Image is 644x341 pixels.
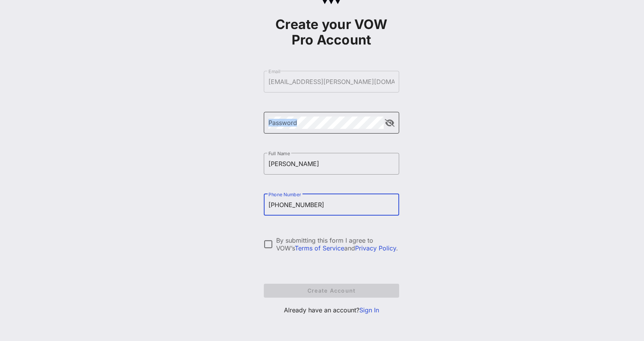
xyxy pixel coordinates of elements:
[385,119,395,127] button: append icon
[276,236,399,252] div: By submitting this form I agree to VOW’s and .
[268,199,395,211] input: Phone Number
[264,17,399,48] h1: Create your VOW Pro Account
[268,192,301,197] label: Phone Number
[355,244,396,252] a: Privacy Policy
[268,151,290,156] label: Full Name
[268,69,280,74] label: Email
[295,244,344,252] a: Terms of Service
[359,306,379,314] a: Sign In
[264,305,399,315] p: Already have an account?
